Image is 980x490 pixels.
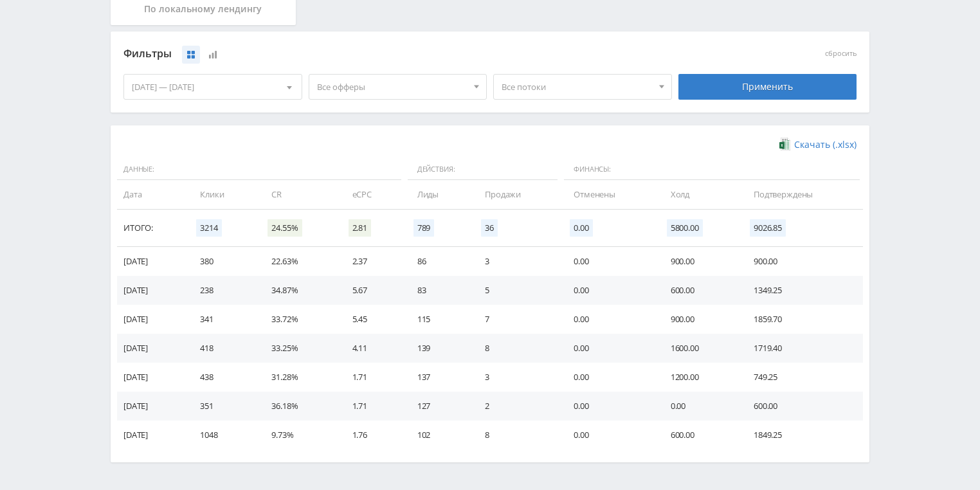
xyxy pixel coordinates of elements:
td: 7 [472,305,561,334]
span: Все офферы [317,75,467,99]
td: Дата [117,180,187,209]
td: Холд [658,180,741,209]
span: Финансы: [564,159,860,181]
td: [DATE] [117,392,187,421]
td: eCPC [340,180,404,209]
td: 380 [187,247,259,276]
td: 238 [187,276,259,305]
td: 1719.40 [741,334,863,363]
button: сбросить [825,50,857,58]
td: 3 [472,247,561,276]
td: 1849.25 [741,421,863,449]
td: 418 [187,334,259,363]
td: 31.28% [259,363,339,392]
td: 341 [187,305,259,334]
td: 115 [404,305,472,334]
td: Продажи [472,180,561,209]
td: [DATE] [117,421,187,449]
div: Применить [678,74,857,100]
a: Скачать (.xlsx) [779,138,857,151]
div: [DATE] — [DATE] [124,75,302,99]
td: 33.72% [259,305,339,334]
td: 137 [404,363,472,392]
td: [DATE] [117,305,187,334]
td: 139 [404,334,472,363]
td: 0.00 [561,305,658,334]
td: 1.71 [340,392,404,421]
td: 127 [404,392,472,421]
td: 438 [187,363,259,392]
td: 749.25 [741,363,863,392]
span: Все потоки [502,75,652,99]
td: CR [259,180,339,209]
td: 1600.00 [658,334,741,363]
td: 1200.00 [658,363,741,392]
td: [DATE] [117,363,187,392]
td: 0.00 [561,363,658,392]
td: 1.76 [340,421,404,449]
td: 34.87% [259,276,339,305]
td: 0.00 [561,392,658,421]
td: Лиды [404,180,472,209]
span: 5800.00 [667,219,703,237]
td: 83 [404,276,472,305]
td: 2 [472,392,561,421]
td: 900.00 [741,247,863,276]
td: Отменены [561,180,658,209]
td: 4.11 [340,334,404,363]
td: 0.00 [561,276,658,305]
span: 789 [413,219,435,237]
td: 36.18% [259,392,339,421]
span: 9026.85 [750,219,786,237]
td: 9.73% [259,421,339,449]
span: Действия: [408,159,558,181]
td: 1.71 [340,363,404,392]
td: 1048 [187,421,259,449]
td: Клики [187,180,259,209]
td: 5 [472,276,561,305]
td: 0.00 [561,421,658,449]
td: 1859.70 [741,305,863,334]
td: 8 [472,421,561,449]
td: 86 [404,247,472,276]
img: xlsx [779,138,790,150]
td: Подтверждены [741,180,863,209]
td: 900.00 [658,305,741,334]
td: 8 [472,334,561,363]
span: Данные: [117,159,401,181]
td: 102 [404,421,472,449]
td: 600.00 [741,392,863,421]
td: 900.00 [658,247,741,276]
td: Итого: [117,210,187,247]
td: 600.00 [658,421,741,449]
td: [DATE] [117,334,187,363]
td: 33.25% [259,334,339,363]
span: 3214 [196,219,221,237]
td: 22.63% [259,247,339,276]
td: 600.00 [658,276,741,305]
span: 36 [481,219,498,237]
td: 2.37 [340,247,404,276]
div: Фильтры [123,44,672,64]
td: 0.00 [561,334,658,363]
td: 0.00 [561,247,658,276]
span: 0.00 [570,219,592,237]
td: 5.45 [340,305,404,334]
span: 2.81 [349,219,371,237]
span: Скачать (.xlsx) [794,140,857,150]
span: 24.55% [268,219,302,237]
td: 0.00 [658,392,741,421]
td: 1349.25 [741,276,863,305]
td: [DATE] [117,247,187,276]
td: 351 [187,392,259,421]
td: 5.67 [340,276,404,305]
td: 3 [472,363,561,392]
td: [DATE] [117,276,187,305]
